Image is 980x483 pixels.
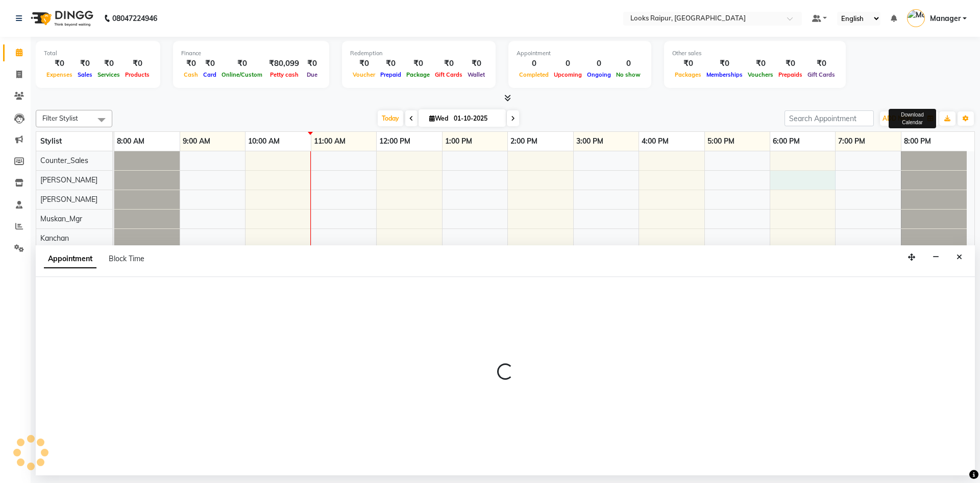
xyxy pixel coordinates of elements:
span: Card [201,71,219,78]
span: Sales [75,71,95,78]
div: Finance [181,49,321,58]
div: ₹0 [122,58,152,70]
span: No show [614,71,643,78]
span: Completed [517,71,551,78]
div: ₹0 [378,58,404,70]
span: [PERSON_NAME] [40,195,97,204]
div: Total [44,49,152,58]
input: 2025-10-01 [451,111,502,126]
button: ADD NEW [880,111,915,126]
div: ₹0 [805,58,838,70]
span: Services [95,71,122,78]
span: Appointment [44,250,96,268]
div: Redemption [350,49,487,58]
a: 11:00 AM [311,134,348,149]
div: 0 [551,58,584,70]
span: Cash [181,71,201,78]
div: Appointment [517,49,643,58]
span: Stylist [40,136,62,146]
button: Close [952,249,967,265]
img: Manager [907,9,925,27]
a: 9:00 AM [180,134,213,149]
span: Voucher [350,71,378,78]
span: Gift Cards [432,71,465,78]
a: 8:00 PM [901,134,934,149]
a: 2:00 PM [508,134,540,149]
div: ₹0 [432,58,465,70]
img: logo [26,4,96,33]
div: ₹0 [745,58,776,70]
span: Due [304,71,320,78]
a: 10:00 AM [246,134,282,149]
div: ₹0 [303,58,321,70]
span: Package [404,71,432,78]
span: Block Time [109,254,144,263]
div: ₹0 [404,58,432,70]
a: 6:00 PM [770,134,802,149]
span: Prepaids [776,71,805,78]
div: ₹0 [201,58,219,70]
a: 12:00 PM [377,134,413,149]
span: Filter Stylist [42,114,78,122]
span: Today [378,110,403,126]
span: Muskan_Mgr [40,214,82,223]
span: Upcoming [551,71,584,78]
span: Counter_Sales [40,156,88,165]
span: Expenses [44,71,75,78]
div: ₹0 [704,58,745,70]
span: Wallet [465,71,487,78]
div: 0 [584,58,614,70]
span: Prepaid [378,71,404,78]
b: 08047224946 [112,4,157,33]
span: Memberships [704,71,745,78]
span: Petty cash [267,71,301,78]
div: ₹0 [350,58,378,70]
span: Kanchan [40,234,69,243]
span: Wed [427,114,451,122]
span: Gift Cards [805,71,838,78]
a: 4:00 PM [639,134,671,149]
input: Search Appointment [785,110,874,126]
div: ₹0 [95,58,122,70]
span: Products [122,71,152,78]
div: ₹0 [219,58,265,70]
span: [PERSON_NAME] [40,175,97,185]
span: ADD NEW [883,114,913,122]
a: 1:00 PM [443,134,475,149]
div: 0 [517,58,551,70]
span: Online/Custom [219,71,265,78]
a: 8:00 AM [114,134,147,149]
div: ₹0 [181,58,201,70]
div: ₹0 [44,58,75,70]
div: Download Calendar [889,109,936,128]
span: Manager [930,13,961,24]
a: 7:00 PM [836,134,868,149]
div: ₹80,099 [265,58,303,70]
div: ₹0 [75,58,95,70]
a: 5:00 PM [705,134,737,149]
span: Vouchers [745,71,776,78]
span: Packages [672,71,704,78]
div: Other sales [672,49,838,58]
div: ₹0 [465,58,487,70]
span: Ongoing [584,71,614,78]
div: ₹0 [776,58,805,70]
div: ₹0 [672,58,704,70]
div: 0 [614,58,643,70]
a: 3:00 PM [574,134,606,149]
